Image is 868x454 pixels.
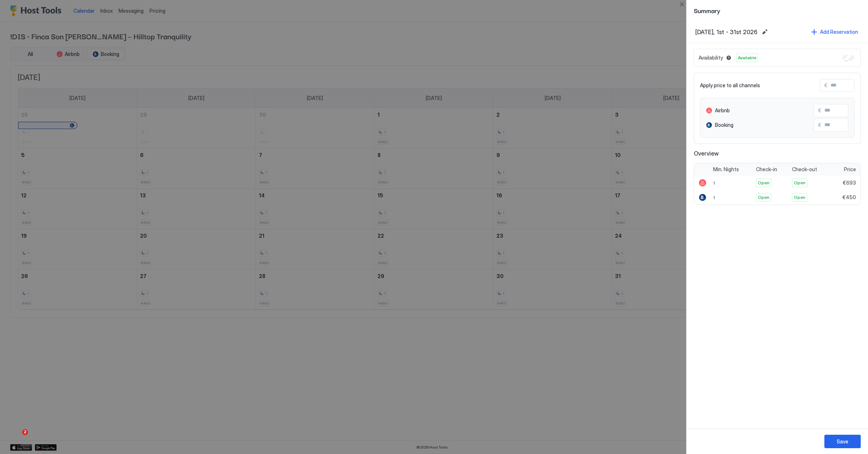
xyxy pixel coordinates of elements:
span: Booking [715,122,733,128]
span: Airbnb [715,107,730,114]
span: Open [794,180,805,186]
button: Add Reservation [810,27,859,37]
span: Open [794,194,805,201]
span: Available [738,55,756,61]
button: Blocked dates override all pricing rules and remain unavailable until manually unblocked [724,53,733,62]
span: €693 [843,180,856,186]
span: Check-out [792,166,817,173]
button: Edit date range [760,28,769,36]
span: Min. Nights [713,166,739,173]
span: €450 [843,194,856,201]
div: Save [837,438,848,445]
span: Check-in [756,166,777,173]
span: 1 [713,180,715,186]
span: Availability [699,55,723,61]
span: € [818,107,821,114]
span: € [824,82,828,89]
span: Open [758,194,769,201]
span: Open [758,180,769,186]
span: Summary [694,6,861,15]
span: 2 [22,429,28,435]
span: 1 [713,195,715,200]
span: Overview [694,150,861,157]
span: Price [844,166,856,173]
div: Add Reservation [820,28,858,36]
span: Apply price to all channels [700,82,760,89]
span: € [818,122,821,128]
span: [DATE], 1st - 31st 2026 [695,28,757,36]
button: Save [824,435,861,448]
iframe: Intercom live chat [7,429,25,447]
